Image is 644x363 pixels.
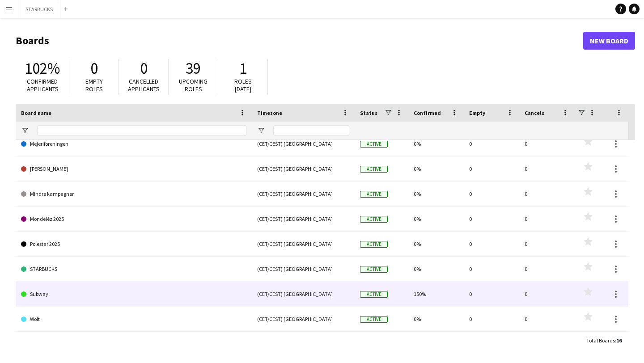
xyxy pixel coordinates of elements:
div: 0 [519,232,575,256]
div: (CET/CEST) [GEOGRAPHIC_DATA] [252,307,355,331]
div: 0 [519,131,575,156]
span: 1 [239,59,247,78]
div: 0 [464,207,519,231]
div: (CET/CEST) [GEOGRAPHIC_DATA] [252,257,355,281]
span: Timezone [257,110,282,116]
a: [PERSON_NAME] [21,156,246,181]
a: Mejeriforeningen [21,131,246,156]
div: 0% [408,307,464,331]
h1: Boards [16,34,583,47]
span: Active [360,166,388,173]
button: STARBUCKS [18,0,60,18]
span: Roles [DATE] [234,77,252,93]
div: (CET/CEST) [GEOGRAPHIC_DATA] [252,207,355,231]
a: STARBUCKS [21,257,246,282]
span: Board name [21,110,51,116]
div: 0 [464,156,519,181]
div: 0 [519,257,575,281]
span: Cancelled applicants [128,77,160,93]
span: Active [360,141,388,148]
input: Timezone Filter Input [273,125,349,136]
div: 0 [519,181,575,206]
span: Confirmed applicants [27,77,59,93]
div: 0 [519,207,575,231]
span: Empty roles [85,77,103,93]
div: 0 [464,257,519,281]
a: Wolt [21,307,246,332]
div: : [586,332,622,349]
span: Upcoming roles [179,77,208,93]
div: (CET/CEST) [GEOGRAPHIC_DATA] [252,232,355,256]
a: Mindre kampagner [21,181,246,207]
a: New Board [583,32,635,50]
span: 102% [25,59,60,78]
div: 0% [408,131,464,156]
span: Empty [469,110,485,116]
div: 0% [408,207,464,231]
a: Subway [21,282,246,307]
div: 0 [464,307,519,331]
div: 0% [408,232,464,256]
input: Board name Filter Input [37,125,246,136]
span: Active [360,216,388,223]
a: Polestar 2025 [21,232,246,257]
span: 0 [90,59,98,78]
div: (CET/CEST) [GEOGRAPHIC_DATA] [252,156,355,181]
span: Active [360,191,388,198]
div: 0 [519,307,575,331]
span: Active [360,241,388,248]
span: 39 [186,59,201,78]
span: Active [360,316,388,323]
span: Cancels [525,110,544,116]
div: 0% [408,181,464,206]
button: Open Filter Menu [21,127,29,135]
span: Status [360,110,377,116]
div: (CET/CEST) [GEOGRAPHIC_DATA] [252,282,355,306]
div: 0 [464,181,519,206]
span: 16 [616,337,622,344]
div: 0 [464,232,519,256]
span: Active [360,266,388,273]
div: 0% [408,156,464,181]
div: 150% [408,282,464,306]
div: (CET/CEST) [GEOGRAPHIC_DATA] [252,131,355,156]
div: 0 [464,282,519,306]
span: Active [360,291,388,298]
div: (CET/CEST) [GEOGRAPHIC_DATA] [252,181,355,206]
div: 0% [408,257,464,281]
span: 0 [140,59,148,78]
div: 0 [519,156,575,181]
div: 0 [464,131,519,156]
button: Open Filter Menu [257,127,265,135]
span: Confirmed [414,110,441,116]
div: 0 [519,282,575,306]
span: Total Boards [586,337,615,344]
a: Mondeléz 2025 [21,207,246,232]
